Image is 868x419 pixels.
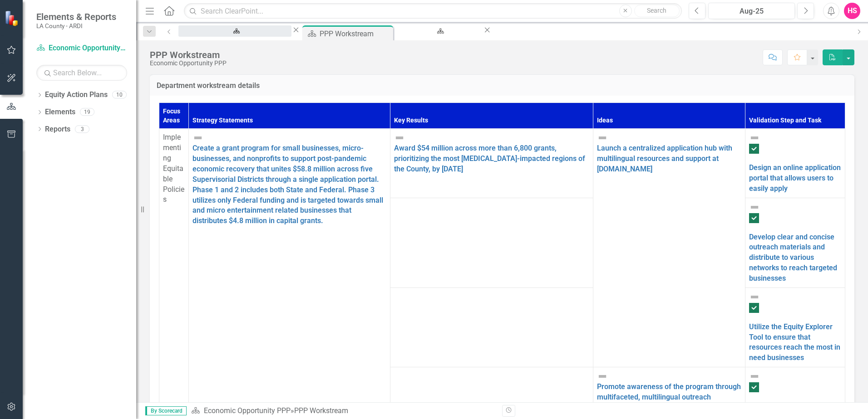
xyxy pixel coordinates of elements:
input: Search Below... [36,65,127,81]
img: Not Defined [749,292,760,302]
a: Develop clear and concise outreach materials and distribute to various networks to reach targeted... [749,233,837,283]
div: Strategy Statements [192,116,386,125]
button: Search [634,5,680,17]
div: Key Results [394,116,589,125]
td: Double-Click to Edit Right Click for Context Menu [745,129,845,198]
div: Economic Opportunity Welcome Page [187,34,283,45]
div: 3 [75,125,89,133]
span: Elements & Reports [36,11,116,22]
td: Double-Click to Edit Right Click for Context Menu [745,198,845,287]
div: PPP Workstream [150,50,227,60]
img: Not Defined [749,202,760,213]
div: Economic Opportunity PPP [150,60,227,67]
input: Search ClearPoint... [184,3,682,19]
div: PPP Workstream [320,28,391,39]
button: Aug-25 [708,3,795,19]
td: Double-Click to Edit Right Click for Context Menu [390,129,593,198]
div: 10 [112,91,127,99]
div: Focus Areas [163,107,185,125]
span: By Scorecard [145,406,187,415]
a: Create a grant program for small businesses, micro-businesses, and nonprofits to support post-pan... [192,144,383,225]
a: Climate Survey Workstream [395,25,483,37]
a: Design an online application portal that allows users to easily apply [749,163,841,193]
span: Search [647,7,666,14]
img: Not Defined [749,132,760,143]
a: Launch a centralized application hub with multilingual resources and support at [DOMAIN_NAME] [597,144,732,173]
span: Implementing Equitable Policies [163,133,184,204]
a: Economic Opportunity PPP [36,43,127,54]
div: 19 [80,108,94,116]
button: HS [844,3,860,19]
small: LA County - ARDI [36,22,116,29]
img: Not Defined [597,371,608,382]
a: Equity Action Plans [45,90,108,100]
a: Award $54 million across more than 6,800 grants, prioritizing the most [MEDICAL_DATA]-impacted re... [394,144,585,173]
div: Ideas [597,116,742,125]
a: Elements [45,107,75,117]
img: ClearPoint Strategy [4,10,21,26]
img: Not Defined [394,132,405,143]
div: Validation Step and Task [749,116,841,125]
img: Not Defined [192,132,203,143]
h3: Department workstream details [157,82,848,90]
img: Not Defined [749,371,760,382]
div: Climate Survey Workstream [403,34,474,45]
td: Double-Click to Edit Right Click for Context Menu [745,287,845,367]
img: Not Defined [597,132,608,143]
div: PPP Workstream [294,406,348,415]
a: Utilize the Equity Explorer Tool to ensure that resources reach the most in need businesses [749,322,840,362]
div: » [191,406,495,416]
div: Aug-25 [711,6,792,17]
td: Double-Click to Edit Right Click for Context Menu [593,129,745,367]
a: Economic Opportunity PPP [204,406,291,415]
a: Reports [45,124,70,135]
a: Economic Opportunity Welcome Page [178,25,291,37]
